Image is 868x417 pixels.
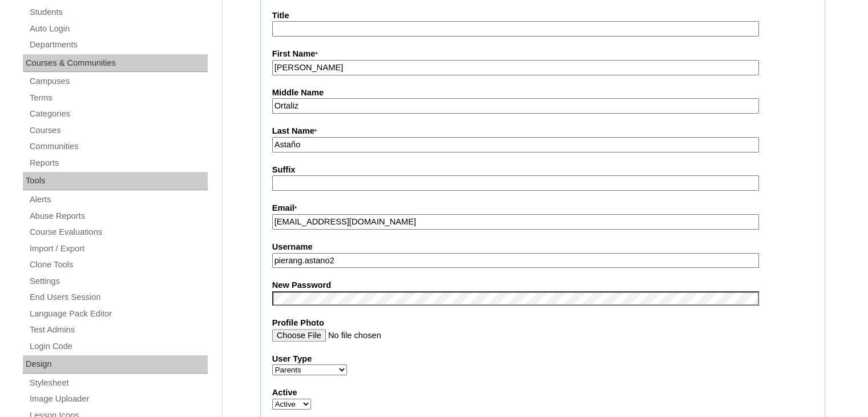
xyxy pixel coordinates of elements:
[272,125,813,138] label: Last Name
[272,317,813,329] label: Profile Photo
[272,87,813,99] label: Middle Name
[272,202,813,215] label: Email
[29,376,208,390] a: Stylesheet
[29,225,208,239] a: Course Evaluations
[29,91,208,105] a: Terms
[29,74,208,89] a: Campuses
[29,307,208,321] a: Language Pack Editor
[29,5,208,19] a: Students
[29,274,208,288] a: Settings
[29,209,208,223] a: Abuse Reports
[29,22,208,36] a: Auto Login
[23,54,208,73] div: Courses & Communities
[29,107,208,121] a: Categories
[23,172,208,190] div: Tools
[272,241,813,253] label: Username
[29,193,208,207] a: Alerts
[272,48,813,61] label: First Name
[272,353,813,365] label: User Type
[29,339,208,354] a: Login Code
[29,139,208,154] a: Communities
[23,355,208,374] div: Design
[272,387,813,399] label: Active
[272,279,813,291] label: New Password
[272,164,813,176] label: Suffix
[29,392,208,406] a: Image Uploader
[29,242,208,256] a: Import / Export
[29,156,208,170] a: Reports
[29,258,208,272] a: Clone Tools
[272,10,813,22] label: Title
[29,323,208,337] a: Test Admins
[29,123,208,138] a: Courses
[29,38,208,52] a: Departments
[29,290,208,304] a: End Users Session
